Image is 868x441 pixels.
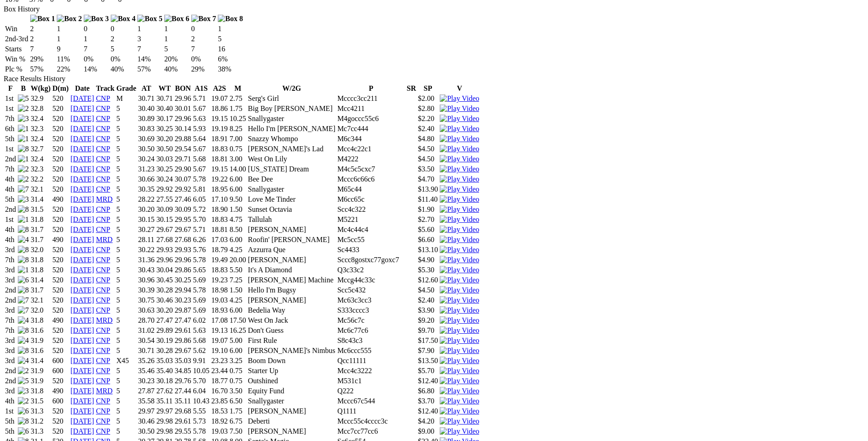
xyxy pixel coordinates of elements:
[440,236,479,243] a: View replay
[18,155,29,163] img: 1
[193,104,210,113] td: 5.67
[96,236,113,243] a: MRD
[417,94,438,103] td: $2.00
[96,397,110,405] a: CNP
[116,84,137,93] th: Grade
[110,34,136,44] td: 2
[440,336,479,344] a: View replay
[5,94,16,103] td: 1st
[5,55,29,64] td: Win %
[18,125,29,133] img: 1
[18,236,29,244] img: 4
[116,104,137,113] td: 5
[56,34,82,44] td: 1
[96,367,110,375] a: CNP
[96,115,110,122] a: CNP
[30,104,51,113] td: 32.8
[96,357,110,364] a: CNP
[83,24,109,33] td: 0
[96,336,110,344] a: CNP
[440,387,479,395] a: View replay
[137,34,163,44] td: 3
[83,34,109,44] td: 1
[30,124,51,133] td: 32.3
[248,124,336,133] td: Hello I'm [PERSON_NAME]
[18,256,29,264] img: 8
[138,124,155,133] td: 30.83
[70,387,94,395] a: [DATE]
[18,286,29,294] img: 8
[96,135,110,143] a: CNP
[5,134,16,143] td: 5th
[193,124,210,133] td: 5.93
[96,286,110,294] a: CNP
[96,84,115,93] th: Track
[174,114,192,123] td: 29.96
[96,125,110,132] a: CNP
[440,115,479,123] img: Play Video
[440,165,479,173] a: View replay
[96,105,110,112] a: CNP
[70,226,94,233] a: [DATE]
[440,226,479,233] a: View replay
[217,65,243,74] td: 38%
[440,256,479,264] a: View replay
[30,84,51,93] th: W(kg)
[164,44,190,54] td: 5
[30,134,51,143] td: 32.4
[18,105,29,113] img: 2
[116,134,137,143] td: 5
[174,104,192,113] td: 30.01
[440,266,479,274] a: View replay
[229,104,247,113] td: 1.75
[18,205,29,214] img: 8
[191,15,216,23] img: Box 7
[5,124,16,133] td: 6th
[18,165,29,173] img: 2
[111,15,136,23] img: Box 4
[229,94,247,103] td: 2.75
[18,417,29,425] img: 8
[83,55,109,64] td: 0%
[440,347,479,354] a: View replay
[96,185,110,193] a: CNP
[70,195,94,203] a: [DATE]
[70,84,95,93] th: Date
[440,417,479,425] a: View replay
[440,377,479,385] a: View replay
[5,114,16,123] td: 7th
[156,114,173,123] td: 30.17
[70,205,94,213] a: [DATE]
[164,55,190,64] td: 20%
[440,135,479,143] img: Play Video
[164,24,190,33] td: 1
[440,427,479,435] img: Play Video
[137,55,163,64] td: 14%
[440,296,479,304] a: View replay
[18,94,29,103] img: 5
[18,367,29,375] img: 2
[56,55,82,64] td: 11%
[52,124,70,133] td: 520
[57,15,82,23] img: Box 2
[440,316,479,325] img: Play Video
[18,185,29,193] img: 7
[440,125,479,133] img: Play Video
[70,115,94,122] a: [DATE]
[116,94,137,103] td: M
[70,135,94,143] a: [DATE]
[70,367,94,375] a: [DATE]
[96,155,110,163] a: CNP
[18,326,29,335] img: 8
[18,336,29,345] img: 4
[18,407,29,415] img: 6
[417,84,438,93] th: SP
[440,135,479,143] a: View replay
[440,286,479,294] img: Play Video
[56,44,82,54] td: 9
[18,387,29,395] img: 3
[440,417,479,425] img: Play Video
[217,44,243,54] td: 16
[137,65,163,74] td: 57%
[164,34,190,44] td: 1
